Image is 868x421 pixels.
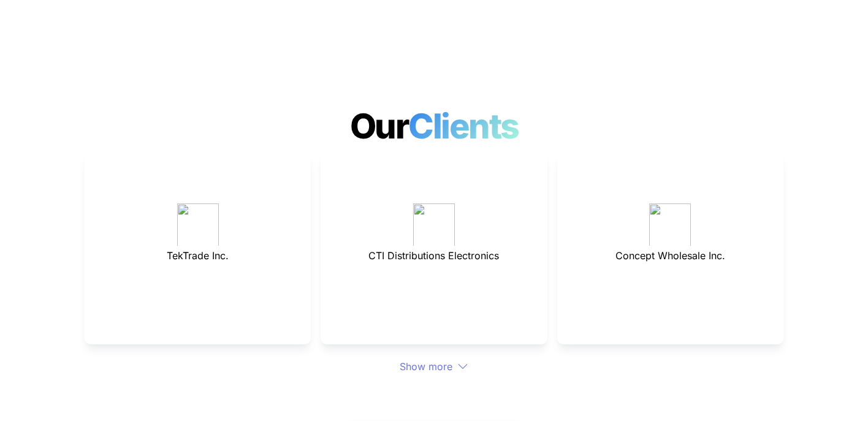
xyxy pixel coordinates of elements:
span: Concept Wholesale Inc. [615,249,725,262]
span: CTI Distributions Electronics [368,249,499,262]
span: Clients [408,105,525,147]
span: TekTrade Inc. [167,249,229,262]
span: Our [350,105,409,147]
div: Show more [85,359,783,374]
